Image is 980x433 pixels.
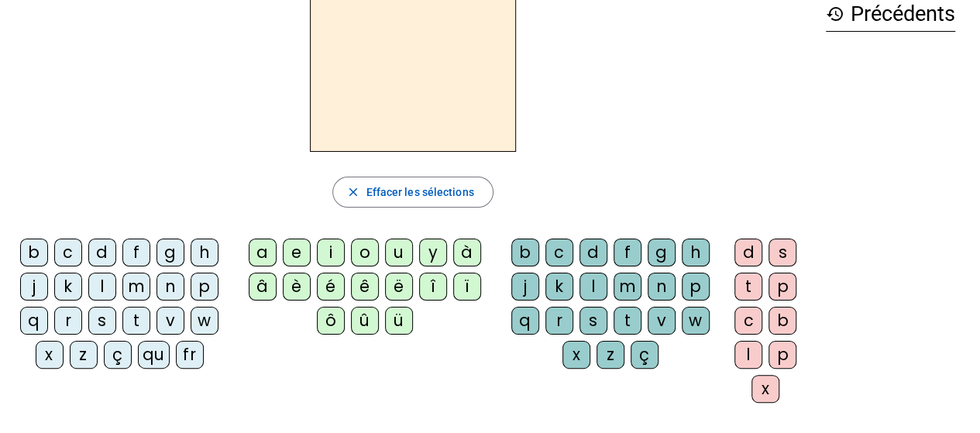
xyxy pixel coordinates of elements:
div: n [648,273,676,301]
div: s [769,239,796,266]
div: d [579,239,607,266]
div: fr [176,341,204,369]
div: ü [385,307,413,335]
div: p [769,273,796,301]
div: r [54,307,82,335]
div: b [511,239,539,266]
div: t [614,307,641,335]
div: m [614,273,641,301]
div: x [36,341,64,369]
div: y [419,239,447,266]
div: v [156,307,184,335]
div: h [682,239,710,266]
div: i [317,239,345,266]
div: î [419,273,447,301]
div: ç [104,341,132,369]
div: d [734,239,762,266]
div: p [191,273,218,301]
div: u [385,239,413,266]
div: p [682,273,710,301]
div: q [511,307,539,335]
div: ë [385,273,413,301]
div: k [54,273,82,301]
div: c [734,307,762,335]
div: s [579,307,607,335]
div: c [54,239,82,266]
div: q [20,307,48,335]
div: g [156,239,184,266]
div: qu [138,341,170,369]
div: j [511,273,539,301]
div: f [614,239,641,266]
div: b [20,239,48,266]
div: z [70,341,98,369]
div: p [769,341,796,369]
div: k [545,273,573,301]
mat-icon: history [826,5,844,23]
div: x [751,375,779,403]
button: Effacer les sélections [332,177,493,208]
div: l [88,273,116,301]
div: f [122,239,150,266]
div: n [156,273,184,301]
div: è [283,273,311,301]
div: o [351,239,379,266]
div: b [769,307,796,335]
div: z [597,341,624,369]
div: l [579,273,607,301]
div: j [20,273,48,301]
div: ï [453,273,481,301]
div: é [317,273,345,301]
div: ô [317,307,345,335]
div: w [191,307,218,335]
div: ê [351,273,379,301]
div: a [249,239,277,266]
div: s [88,307,116,335]
div: t [734,273,762,301]
div: û [351,307,379,335]
div: ç [631,341,658,369]
div: v [648,307,676,335]
div: x [562,341,590,369]
div: l [734,341,762,369]
div: e [283,239,311,266]
div: à [453,239,481,266]
div: w [682,307,710,335]
div: g [648,239,676,266]
div: r [545,307,573,335]
div: t [122,307,150,335]
div: c [545,239,573,266]
div: h [191,239,218,266]
mat-icon: close [346,185,359,199]
div: m [122,273,150,301]
div: d [88,239,116,266]
span: Effacer les sélections [366,183,473,201]
div: â [249,273,277,301]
